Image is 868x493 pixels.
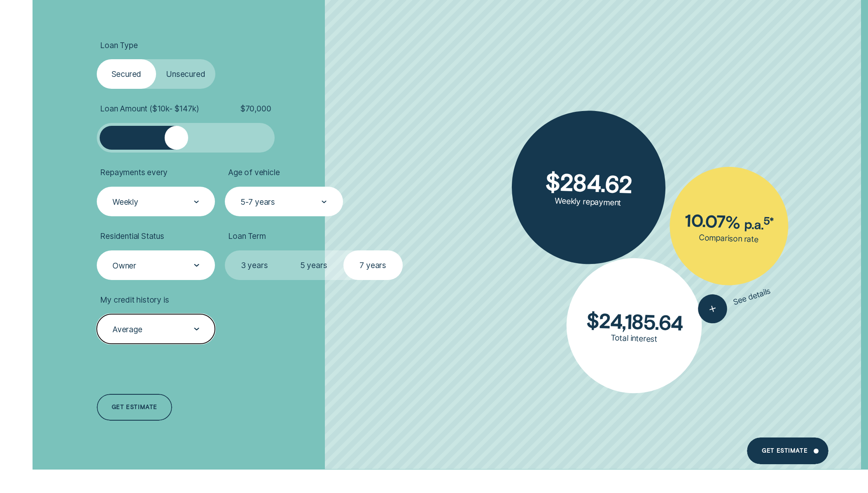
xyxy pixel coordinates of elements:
[694,277,775,327] button: See details
[225,250,284,280] label: 3 years
[240,104,271,113] span: $ 70,000
[100,167,168,177] span: Repayments every
[112,197,138,207] div: Weekly
[228,167,280,177] span: Age of vehicle
[100,40,138,50] span: Loan Type
[97,394,172,421] a: Get estimate
[240,197,275,207] div: 5-7 years
[112,324,142,334] div: Average
[732,286,772,307] span: See details
[100,295,169,305] span: My credit history is
[343,250,403,280] label: 7 years
[284,250,343,280] label: 5 years
[228,231,266,241] span: Loan Term
[747,437,828,464] a: Get Estimate
[156,59,215,89] label: Unsecured
[100,231,164,241] span: Residential Status
[112,261,136,271] div: Owner
[100,104,199,113] span: Loan Amount ( $10k - $147k )
[97,59,156,89] label: Secured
